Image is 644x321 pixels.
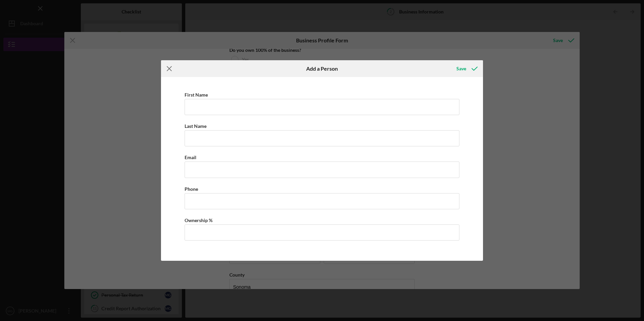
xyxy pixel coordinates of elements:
[185,217,213,223] label: Ownership %
[185,92,208,98] label: First Name
[306,66,338,72] h6: Add a Person
[450,62,483,75] button: Save
[185,186,198,192] label: Phone
[185,123,206,129] label: Last Name
[456,62,466,75] div: Save
[185,154,196,160] label: Email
